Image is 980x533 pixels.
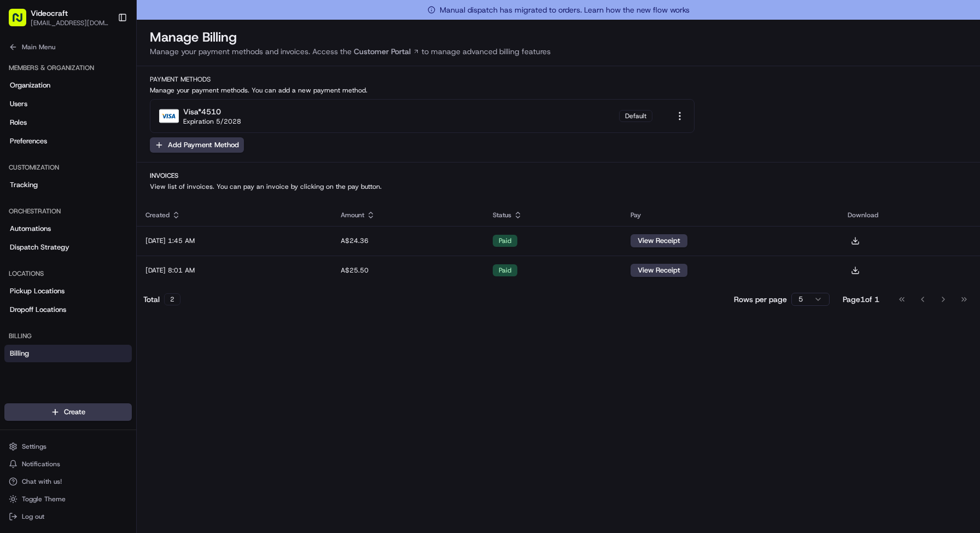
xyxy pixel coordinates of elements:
a: Dispatch Strategy [4,239,132,256]
span: Organization [10,80,50,90]
h1: Manage Billing [150,28,967,46]
span: Tracking [10,180,38,190]
span: Settings [22,442,46,451]
img: Nash [11,11,33,33]
button: Main Menu [4,39,132,55]
a: Pickup Locations [4,282,132,300]
span: Billing [10,349,29,358]
div: 2 [164,293,180,305]
span: Manual dispatch has migrated to orders. Learn how the new flow works [428,4,690,15]
button: Chat with us! [4,474,132,489]
div: A$25.50 [341,266,475,275]
a: Roles [4,114,132,131]
span: Toggle Theme [22,495,66,503]
button: View Receipt [631,264,687,277]
img: Asif Zaman Khan [11,189,28,206]
img: 9188753566659_6852d8bf1fb38e338040_72.png [23,105,43,124]
h2: Invoices [150,171,967,180]
div: 📗 [11,246,20,254]
span: • [91,170,95,178]
div: We're available if you need us! [49,115,150,124]
input: Clear [28,71,180,82]
div: Orchestration [4,202,132,220]
div: Billing [4,327,132,345]
a: Organization [4,77,132,94]
span: [DATE] [97,199,119,208]
span: [PERSON_NAME] [34,199,89,208]
div: Locations [4,265,132,282]
span: [DATE] [97,170,119,178]
a: Billing [4,345,132,362]
div: Status [493,211,613,219]
button: [EMAIL_ADDRESS][DOMAIN_NAME] [31,19,109,27]
span: Dispatch Strategy [10,242,69,252]
button: Toggle Theme [4,491,132,507]
p: Welcome 👋 [11,44,199,61]
td: [DATE] 8:01 AM [137,256,332,285]
div: Members & Organization [4,59,132,77]
span: Create [64,407,85,417]
p: View list of invoices. You can pay an invoice by clicking on the pay button. [150,182,967,191]
div: Default [619,110,652,122]
button: See all [170,140,199,153]
div: Page 1 of 1 [843,294,879,305]
button: Start new chat [186,108,199,121]
span: API Documentation [103,245,176,256]
a: Automations [4,220,132,237]
div: Expiration 5/2028 [183,117,241,126]
div: paid [493,235,517,247]
h2: Payment Methods [150,75,967,84]
span: Knowledge Base [22,245,84,256]
img: 1736555255976-a54dd68f-1ca7-489b-9aae-adbdc363a1c4 [11,105,31,124]
a: Tracking [4,176,132,194]
button: View Receipt [631,234,687,247]
span: Users [10,99,27,109]
div: visa *4510 [183,106,221,117]
span: Pickup Locations [10,286,65,296]
img: Asif Zaman Khan [11,159,28,177]
div: Start new chat [49,105,179,115]
span: Notifications [22,460,60,468]
span: Preferences [10,136,47,146]
a: Users [4,95,132,113]
div: Past conversations [11,142,70,151]
span: Dropoff Locations [10,305,66,315]
button: Notifications [4,456,132,472]
a: Customer Portal [352,46,422,57]
button: Videocraft[EMAIL_ADDRESS][DOMAIN_NAME] [4,4,113,31]
div: paid [493,264,517,276]
button: Create [4,403,132,421]
span: Pylon [109,271,132,280]
p: Manage your payment methods and invoices. Access the to manage advanced billing features [150,46,967,57]
a: Refund Requests [4,363,132,381]
div: Download [848,211,971,219]
button: Settings [4,439,132,454]
span: Videocraft [31,8,68,19]
p: Manage your payment methods. You can add a new payment method. [150,86,967,95]
button: Log out [4,509,132,524]
a: 📗Knowledge Base [7,240,88,260]
a: Powered byPylon [77,271,132,280]
span: Automations [10,224,51,234]
td: [DATE] 1:45 AM [137,226,332,256]
a: Dropoff Locations [4,301,132,318]
div: Amount [341,211,475,219]
div: Total [143,293,180,305]
span: Roles [10,118,27,128]
div: 💻 [92,246,101,254]
div: Customization [4,159,132,176]
img: 1736555255976-a54dd68f-1ca7-489b-9aae-adbdc363a1c4 [22,170,31,179]
span: Main Menu [22,43,55,51]
div: A$24.36 [341,236,475,245]
a: 💻API Documentation [88,240,180,260]
img: 1736555255976-a54dd68f-1ca7-489b-9aae-adbdc363a1c4 [22,200,31,208]
div: Pay [631,211,831,219]
span: Chat with us! [22,477,62,486]
span: Log out [22,512,44,521]
p: Rows per page [734,294,787,305]
a: Preferences [4,132,132,150]
button: Add Payment Method [150,137,244,153]
span: • [91,199,95,208]
span: Refund Requests [10,367,64,377]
